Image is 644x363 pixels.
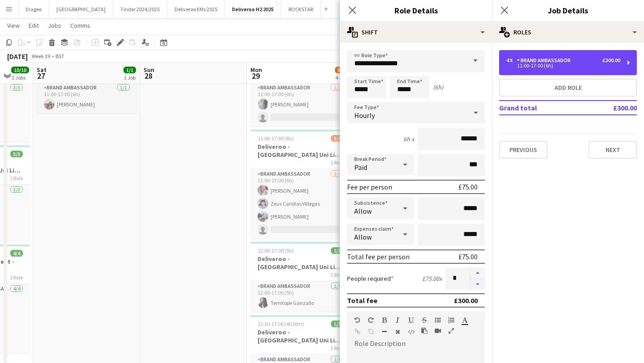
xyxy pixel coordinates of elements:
[281,0,321,18] button: ROCKSTAR
[368,317,374,324] button: Redo
[331,135,343,142] span: 3/4
[331,247,343,254] span: 1/1
[250,328,351,344] h3: Deliveroo - [GEOGRAPHIC_DATA] Uni Live Event SBA
[331,321,343,327] span: 1/1
[394,328,401,335] button: Clear Formatting
[10,274,23,281] span: 1 Role
[250,83,351,126] app-card-role: Brand Ambassador1/211:00-17:00 (6h)[PERSON_NAME]
[458,252,478,261] div: £75.00
[354,163,367,172] span: Paid
[113,0,167,18] button: Tinder 2024/2025
[448,317,454,324] button: Ordered List
[10,175,23,181] span: 1 Role
[448,327,454,334] button: Fullscreen
[381,328,387,335] button: Horizontal Line
[435,317,441,324] button: Unordered List
[55,53,64,59] div: BST
[142,71,154,81] span: 28
[67,20,94,31] a: Comms
[347,182,392,191] div: Fee per person
[354,232,372,241] span: Allow
[225,0,281,18] button: Deliveroo H2 2025
[44,20,65,31] a: Jobs
[499,79,637,97] button: Add role
[462,317,468,324] button: Text Color
[258,247,294,254] span: 12:00-17:00 (5h)
[250,169,351,238] app-card-role: Brand Ambassador3/411:00-17:00 (6h)[PERSON_NAME]Zeus Canillas Villegas[PERSON_NAME]
[506,57,517,63] div: 4 x
[506,63,620,68] div: 11:00-17:00 (6h)
[381,317,387,324] button: Bold
[584,101,637,115] td: £300.00
[340,21,492,43] div: Shift
[10,151,23,157] span: 3/3
[37,66,47,74] span: Sat
[421,317,428,324] button: Strikethrough
[123,67,136,73] span: 1/1
[354,207,372,215] span: Allow
[330,271,343,278] span: 1 Role
[144,66,154,74] span: Sun
[250,242,351,312] app-job-card: 12:00-17:00 (5h)1/1Deliveroo - [GEOGRAPHIC_DATA] Uni Live Event SBA1 RoleBrand Ambassador1/112:00...
[7,52,28,61] div: [DATE]
[408,317,414,324] button: Underline
[124,74,136,81] div: 1 Job
[335,67,347,73] span: 6/8
[470,267,485,279] button: Increase
[499,101,584,115] td: Grand total
[12,74,29,81] div: 3 Jobs
[403,135,414,143] div: 6h x
[422,274,442,283] div: £75.00 x
[250,281,351,312] app-card-role: Brand Ambassador1/112:00-17:00 (5h)Temitope Ganzallo
[30,53,52,59] span: Week 39
[470,279,485,290] button: Decrease
[458,182,478,191] div: £75.00
[11,67,29,73] span: 10/10
[250,143,351,159] h3: Deliveroo - [GEOGRAPHIC_DATA] Uni Live Event SBA
[250,255,351,271] h3: Deliveroo - [GEOGRAPHIC_DATA] Uni Live Event SBA
[37,83,137,113] app-card-role: Brand Ambassador1/111:00-17:00 (6h)[PERSON_NAME]
[10,250,23,257] span: 4/4
[354,111,375,120] span: Hourly
[4,20,23,31] a: View
[340,4,492,16] h3: Role Details
[589,141,637,159] button: Next
[258,135,294,142] span: 11:00-17:00 (6h)
[394,317,401,324] button: Italic
[48,21,61,30] span: Jobs
[347,296,377,305] div: Total fee
[70,21,90,30] span: Comms
[258,321,304,327] span: 12:30-17:00 (4h30m)
[435,327,441,334] button: Insert video
[7,21,20,30] span: View
[433,83,443,91] div: (6h)
[250,66,262,74] span: Mon
[250,130,351,238] app-job-card: 11:00-17:00 (6h)3/4Deliveroo - [GEOGRAPHIC_DATA] Uni Live Event SBA1 RoleBrand Ambassador3/411:00...
[354,317,360,324] button: Undo
[517,57,574,63] div: Brand Ambassador
[330,345,343,351] span: 1 Role
[347,274,394,283] label: People required
[454,296,478,305] div: £300.00
[408,328,414,335] button: HTML Code
[250,43,351,126] app-job-card: 11:00-17:00 (6h)1/2Deliveroo - [GEOGRAPHIC_DATA] Uni Live Event SBA1 RoleBrand Ambassador1/211:00...
[49,0,113,18] button: [GEOGRAPHIC_DATA]
[492,21,644,43] div: Roles
[330,159,343,166] span: 1 Role
[249,71,262,81] span: 29
[492,4,644,16] h3: Job Details
[29,21,39,30] span: Edit
[602,57,620,63] div: £300.00
[421,327,428,334] button: Paste as plain text
[499,141,547,159] button: Previous
[167,0,225,18] button: Deliveroo EMs 2025
[347,252,410,261] div: Total fee per person
[25,20,42,31] a: Edit
[335,74,349,81] div: 4 Jobs
[35,71,47,81] span: 27
[18,0,49,18] button: Diageo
